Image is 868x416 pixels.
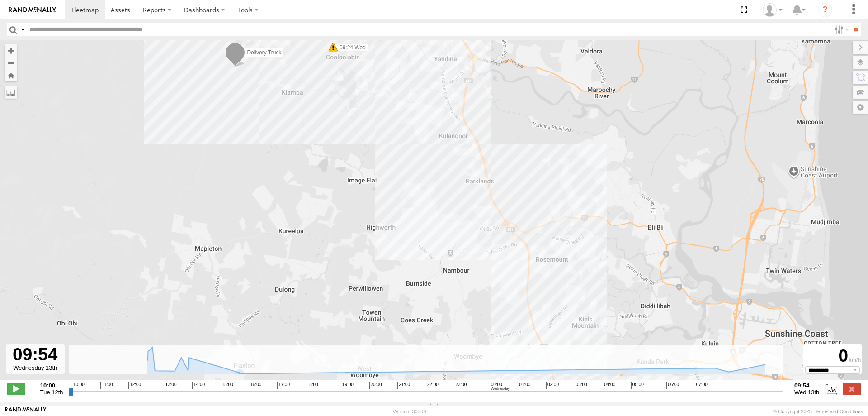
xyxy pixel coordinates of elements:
[7,383,25,395] label: Play/Stop
[5,57,17,69] button: Zoom out
[5,407,47,416] a: Visit our Website
[192,382,205,389] span: 14:00
[221,382,233,389] span: 15:00
[631,382,644,389] span: 05:00
[40,382,63,389] strong: 10:00
[805,346,861,366] div: 0
[393,409,427,414] div: Version: 305.01
[19,23,26,36] label: Search Query
[575,382,587,389] span: 03:00
[100,382,113,389] span: 11:00
[9,7,56,13] img: rand-logo.svg
[128,382,141,389] span: 12:00
[249,382,261,389] span: 16:00
[759,3,786,17] div: Laura Van Bruggen
[695,382,708,389] span: 07:00
[843,383,861,395] label: Close
[666,382,679,389] span: 06:00
[72,382,85,389] span: 10:00
[853,101,868,114] label: Map Settings
[306,382,318,389] span: 18:00
[164,382,176,389] span: 13:00
[454,382,467,389] span: 23:00
[397,382,410,389] span: 21:00
[369,382,382,389] span: 20:00
[773,409,863,414] div: © Copyright 2025 -
[426,382,439,389] span: 22:00
[5,86,17,99] label: Measure
[831,23,850,36] label: Search Filter Options
[490,382,510,392] span: 00:00
[603,382,615,389] span: 04:00
[341,382,354,389] span: 19:00
[794,389,819,396] span: Wed 13th Aug 2025
[518,382,530,389] span: 01:00
[40,389,63,396] span: Tue 12th Aug 2025
[277,382,290,389] span: 17:00
[546,382,559,389] span: 02:00
[818,3,832,17] i: ?
[247,49,281,56] span: Delivery Truck
[5,44,17,57] button: Zoom in
[333,43,368,52] label: 09:24 Wed
[794,382,819,389] strong: 09:54
[5,69,17,81] button: Zoom Home
[815,409,863,414] a: Terms and Conditions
